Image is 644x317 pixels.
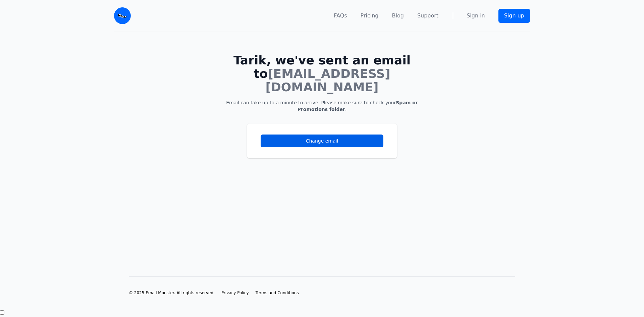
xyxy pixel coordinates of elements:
span: Terms and Conditions [256,290,299,295]
a: FAQs [334,12,347,20]
a: Sign in [467,12,485,20]
img: Email Monster [114,7,131,24]
a: Pricing [361,12,379,20]
a: Terms and Conditions [256,290,299,296]
span: Privacy Policy [221,290,249,295]
a: Blog [392,12,404,20]
li: © 2025 Email Monster. All rights reserved. [129,290,215,296]
b: Spam or Promotions folder [298,100,418,112]
p: Email can take up to a minute to arrive. Please make sure to check your . [225,99,419,113]
a: Support [417,12,438,20]
h1: Tarik, we've sent an email to [225,54,419,94]
a: Change email [261,135,383,147]
a: Sign up [498,9,530,23]
a: Privacy Policy [221,290,249,296]
span: [EMAIL_ADDRESS][DOMAIN_NAME] [265,67,390,94]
